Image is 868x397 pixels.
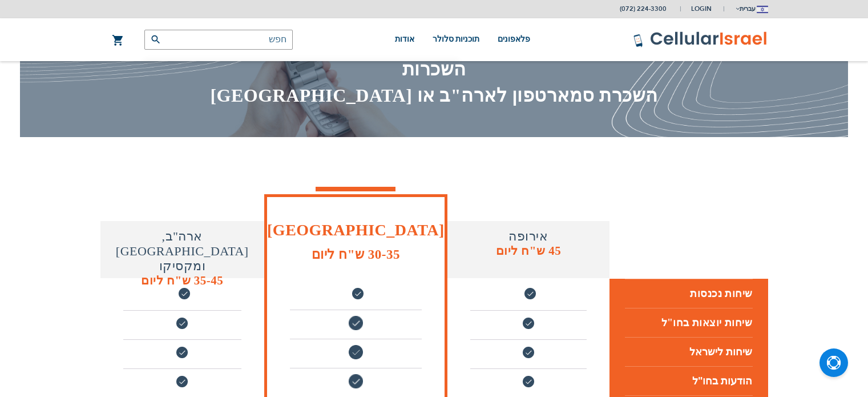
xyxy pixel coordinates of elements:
h1: [GEOGRAPHIC_DATA] [267,222,445,239]
span: אודות [395,35,414,43]
li: שיחות לישראל [625,337,753,366]
button: עברית [734,1,768,17]
h5: שיחות נכנסות [625,279,753,308]
h5: שיחות יוצאות בחו"ל [625,308,753,337]
span: Login [691,5,712,13]
input: חפש [144,30,293,50]
h2: השכרות [100,57,768,83]
h2: השכרת סמארטפון לארה"ב או [GEOGRAPHIC_DATA] [100,83,768,109]
img: לוגו סלולר ישראל [633,31,768,48]
a: (072) 224-3300 [620,5,667,13]
a: אודות [395,18,414,61]
a: תוכניות סלולר [433,18,480,61]
h5: 45 ש"ח ליום [447,244,609,258]
h4: ארה"ב, [GEOGRAPHIC_DATA] ומקסיקו [100,229,265,274]
h2: 30-35 ש"ח ליום [267,243,445,266]
h4: אירופה [447,229,609,244]
img: Jerusalem [757,6,768,13]
a: פלאפונים [498,18,530,61]
li: הודעות בחו"ל [625,366,753,395]
span: תוכניות סלולר [433,35,480,43]
span: פלאפונים [498,35,530,43]
h5: 35-45 ש"ח ליום [100,274,265,288]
